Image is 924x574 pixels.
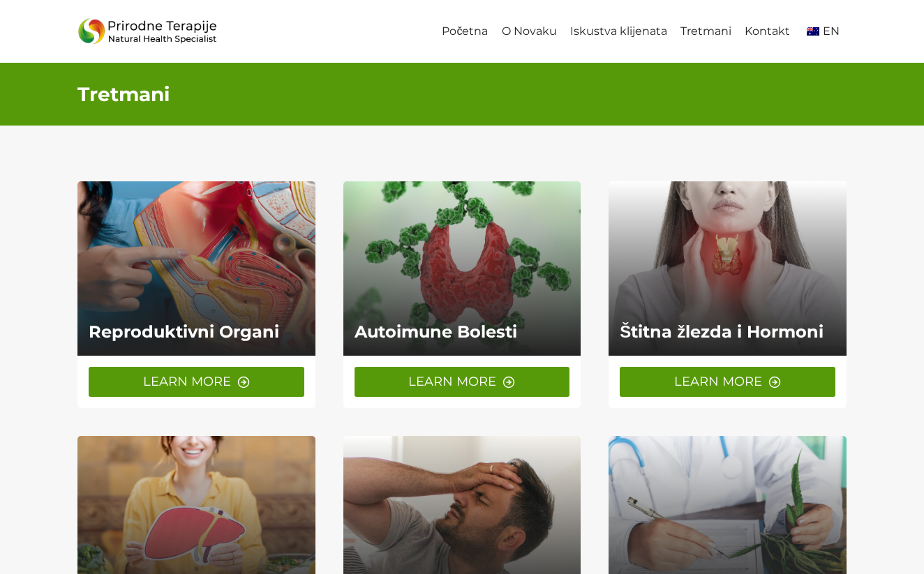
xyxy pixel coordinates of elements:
[77,80,847,109] h2: Tretmani
[674,372,762,392] span: LEARN MORE
[620,367,835,397] a: LEARN MORE
[435,16,847,47] nav: Primary Navigation
[495,16,563,47] a: O Novaku
[77,15,217,49] img: Prirodne Terapije
[673,16,738,47] a: Tretmani
[89,367,304,397] a: LEARN MORE
[408,372,496,392] span: LEARN MORE
[563,16,673,47] a: Iskustva klijenata
[807,27,819,36] img: English
[435,16,495,47] a: Početna
[738,16,797,47] a: Kontakt
[823,24,840,38] span: EN
[143,372,231,392] span: LEARN MORE
[355,367,570,397] a: LEARN MORE
[797,16,847,47] a: en_AUEN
